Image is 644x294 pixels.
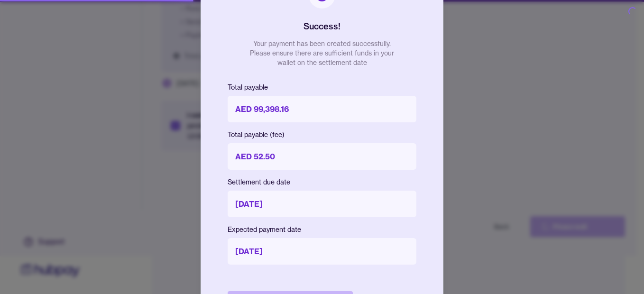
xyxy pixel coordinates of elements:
[228,177,416,187] p: Settlement due date
[246,39,398,67] p: Your payment has been created successfully. Please ensure there are sufficient funds in your wall...
[228,238,416,265] p: [DATE]
[304,20,340,33] h2: Success!
[228,83,416,92] p: Total payable
[228,96,416,122] p: AED 99,398.16
[228,130,416,139] p: Total payable (fee)
[228,143,416,170] p: AED 52.50
[228,225,416,234] p: Expected payment date
[228,191,416,217] p: [DATE]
